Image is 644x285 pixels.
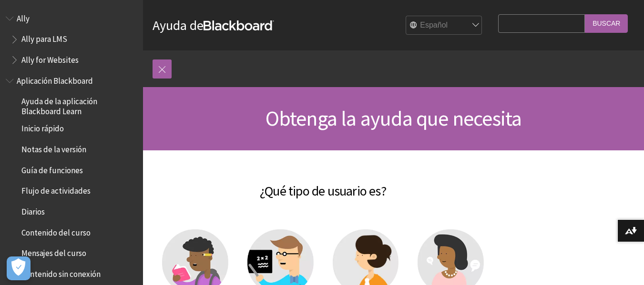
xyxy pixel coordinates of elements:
[21,204,45,216] span: Diarios
[21,183,91,196] span: Flujo de actividades
[266,105,522,131] span: Obtenga la ayuda que necesita
[585,14,628,33] input: Buscar
[21,52,79,65] span: Ally for Websites
[21,31,67,44] span: Ally para LMS
[21,141,86,154] span: Notas de la versión
[21,121,64,134] span: Inicio rápido
[7,256,31,280] button: Abrir preferencias
[153,169,493,201] h2: ¿Qué tipo de usuario es?
[21,246,86,258] span: Mensajes del curso
[204,20,274,30] strong: Blackboard
[21,266,101,279] span: Contenido sin conexión
[17,73,93,86] span: Aplicación Blackboard
[21,225,91,237] span: Contenido del curso
[17,10,30,23] span: Ally
[6,10,137,68] nav: Book outline for Anthology Ally Help
[21,162,83,175] span: Guía de funciones
[21,94,136,116] span: Ayuda de la aplicación Blackboard Learn
[153,17,274,34] a: Ayuda deBlackboard
[406,16,482,35] select: Site Language Selector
